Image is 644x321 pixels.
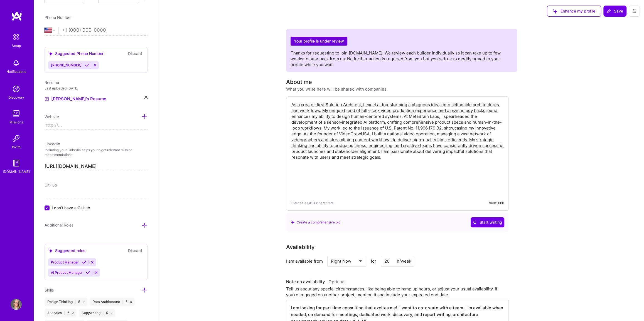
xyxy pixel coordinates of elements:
[45,96,106,102] a: [PERSON_NAME]'s Resume
[473,220,477,224] i: icon CrystalBallWhite
[3,169,30,175] div: [DOMAIN_NAME]
[291,50,501,67] span: Thanks for requesting to join [DOMAIN_NAME]. We review each builder individually so it can take u...
[126,50,144,57] button: Discard
[381,256,414,267] input: XX
[103,311,104,315] span: |
[122,300,123,304] span: |
[45,114,59,119] span: Website
[94,270,98,275] i: Reject
[45,297,87,306] div: Design Thinking 5
[90,297,135,306] div: Data Architecture 5
[52,205,90,211] span: I don't have a GitHub
[93,63,97,67] i: Reject
[48,51,104,56] div: Suggested Phone Number
[6,69,26,74] div: Notifications
[75,300,76,304] span: |
[286,243,314,251] div: Availability
[85,63,89,67] i: Accept
[51,270,83,275] span: AI Product Manager
[11,133,22,144] img: Invite
[11,11,22,21] img: logo
[45,288,54,292] span: Skills
[291,220,294,224] i: icon SuggestedTeams
[9,299,23,310] a: User Avatar
[45,121,148,130] input: http://...
[291,37,347,46] h2: Your profile is under review
[144,96,148,99] i: icon Close
[328,279,346,284] span: Optional
[397,258,411,264] div: h/week
[11,58,22,69] img: bell
[79,308,115,317] div: Copywriting 5
[291,219,341,225] div: Create a comprehensive bio.
[286,286,509,298] div: Tell us about any special circumstances, like being able to ramp up hours, or adjust your usual a...
[286,86,388,92] div: What you write here will be shared with companies.
[86,270,90,275] i: Accept
[11,158,22,169] img: guide book
[10,31,22,43] img: setup
[11,83,22,94] img: discovery
[45,223,73,227] span: Additional Roles
[82,260,86,264] i: Accept
[607,8,623,14] span: Save
[90,260,94,264] i: Reject
[48,51,53,56] i: icon SuggestedTeams
[45,141,60,146] span: LinkedIn
[45,85,148,91] div: Last uploaded: [DATE]
[12,144,21,150] div: Invite
[130,301,132,303] i: icon Close
[48,248,53,253] i: icon SuggestedTeams
[72,312,74,314] i: icon Close
[110,312,112,314] i: icon Close
[45,15,72,20] span: Phone Number
[45,80,59,85] span: Resume
[12,43,21,49] div: Setup
[51,63,82,67] span: [PHONE_NUMBER]
[48,248,85,253] div: Suggested roles
[45,97,49,101] img: Resume
[286,278,346,286] div: Note on availability
[286,78,312,86] div: About me
[473,220,502,225] span: Start writing
[11,299,22,310] img: User Avatar
[83,301,85,303] i: icon Close
[45,148,148,157] p: Including your LinkedIn helps you to get relevant mission recommendations.
[603,6,626,17] button: Save
[45,308,77,317] div: Analytics 5
[291,101,504,196] textarea: As a creator-first Solution Architect, I excel at transforming ambiguous ideas into actionable ar...
[126,247,144,254] button: Discard
[51,260,79,264] span: Product Manager
[62,22,148,38] input: +1 (000) 000-0000
[286,258,323,264] div: I am available from
[371,258,376,264] span: for
[8,94,24,100] div: Discovery
[11,108,22,119] img: teamwork
[142,113,148,120] div: Add other links
[471,217,504,227] button: Start writing
[9,119,23,125] div: Missions
[489,200,504,206] div: 968/1,000
[291,200,334,206] span: Enter at least 100 characters.
[45,183,57,187] span: GitHub
[45,114,59,120] div: Add other links
[64,311,65,315] span: |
